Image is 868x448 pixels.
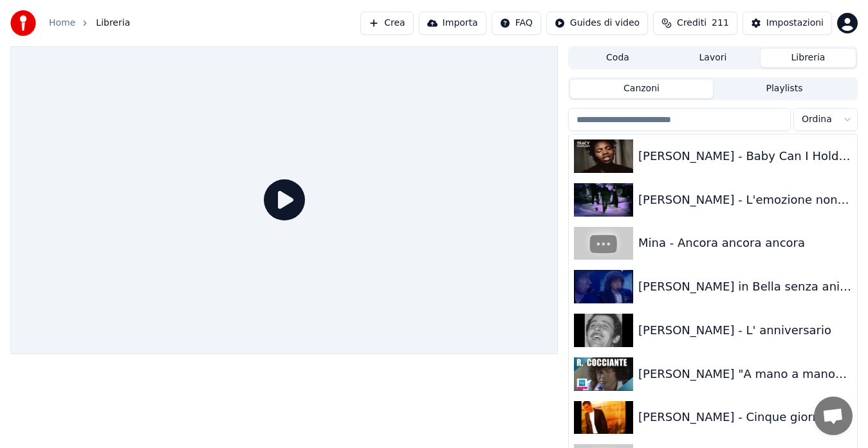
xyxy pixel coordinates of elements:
span: Libreria [96,17,130,30]
div: [PERSON_NAME] - Cinque giorni [638,408,852,426]
button: Importa [419,12,486,35]
a: Home [49,17,75,30]
nav: breadcrumb [49,17,130,30]
button: Coda [570,49,665,67]
button: Libreria [761,49,856,67]
button: Guides di video [546,12,648,35]
button: Crediti211 [653,12,737,35]
div: [PERSON_NAME] - L' anniversario [638,321,852,339]
button: Crea [360,12,413,35]
button: Lavori [665,49,761,67]
button: FAQ [492,12,541,35]
img: youka [10,10,36,36]
div: [PERSON_NAME] - L'emozione non ha voce [638,191,852,209]
div: [PERSON_NAME] in Bella senza anima. Live [GEOGRAPHIC_DATA] [638,278,852,296]
button: Canzoni [570,80,713,98]
span: 211 [712,17,729,30]
div: Aprire la chat [814,397,853,435]
div: Mina - Ancora ancora ancora [638,234,852,252]
div: [PERSON_NAME] - Baby Can I Hold You [638,147,852,165]
div: Impostazioni [766,17,824,30]
div: [PERSON_NAME] "A mano a mano" | Archive INA [638,365,852,383]
button: Impostazioni [743,12,832,35]
span: Crediti [677,17,706,30]
span: Ordina [802,113,832,126]
button: Playlists [713,80,856,98]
